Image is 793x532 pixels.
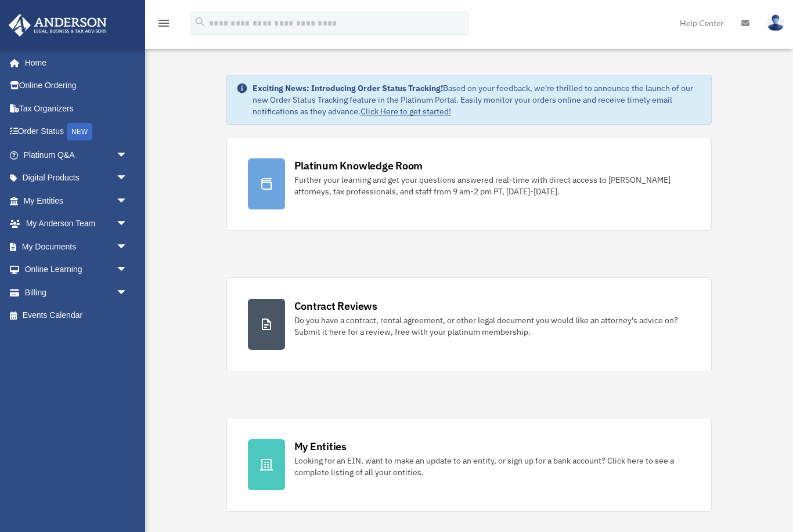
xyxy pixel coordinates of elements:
[226,277,712,371] a: Contract Reviews Do you have a contract, rental agreement, or other legal document you would like...
[116,281,139,305] span: arrow_drop_down
[294,439,347,454] div: My Entities
[767,15,784,31] img: User Pic
[8,304,145,327] a: Events Calendar
[294,299,377,313] div: Contract Reviews
[67,123,92,140] div: NEW
[8,258,145,281] a: Online Learningarrow_drop_down
[361,106,451,117] a: Click Here to get started!
[294,314,691,338] div: Do you have a contract, rental agreement, or other legal document you would like an attorney's ad...
[8,97,145,120] a: Tax Organizers
[8,120,145,144] a: Order StatusNEW
[8,212,145,236] a: My Anderson Teamarrow_drop_down
[8,167,145,190] a: Digital Productsarrow_drop_down
[116,258,139,282] span: arrow_drop_down
[157,16,171,30] i: menu
[226,137,712,231] a: Platinum Knowledge Room Further your learning and get your questions answered real-time with dire...
[116,235,139,259] span: arrow_drop_down
[226,418,712,512] a: My Entities Looking for an EIN, want to make an update to an entity, or sign up for a bank accoun...
[294,174,691,197] div: Further your learning and get your questions answered real-time with direct access to [PERSON_NAM...
[8,235,145,258] a: My Documentsarrow_drop_down
[8,51,139,74] a: Home
[8,281,145,304] a: Billingarrow_drop_down
[116,212,139,236] span: arrow_drop_down
[5,14,110,37] img: Anderson Advisors Platinum Portal
[294,455,691,478] div: Looking for an EIN, want to make an update to an entity, or sign up for a bank account? Click her...
[116,167,139,190] span: arrow_drop_down
[194,16,207,28] i: search
[253,83,443,93] strong: Exciting News: Introducing Order Status Tracking!
[294,158,423,173] div: Platinum Knowledge Room
[8,189,145,212] a: My Entitiesarrow_drop_down
[8,74,145,97] a: Online Ordering
[253,82,702,117] div: Based on your feedback, we're thrilled to announce the launch of our new Order Status Tracking fe...
[116,189,139,213] span: arrow_drop_down
[116,143,139,167] span: arrow_drop_down
[157,20,171,30] a: menu
[8,143,145,167] a: Platinum Q&Aarrow_drop_down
